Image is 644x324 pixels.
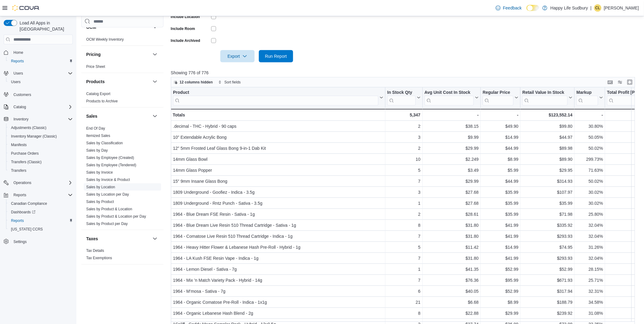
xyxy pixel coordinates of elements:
div: Markup [576,90,598,105]
p: [PERSON_NAME] [604,4,639,12]
span: Purchase Orders [11,151,39,156]
button: Keyboard shortcuts [607,79,614,86]
img: Cova [12,5,40,11]
button: Regular Price [483,90,518,105]
span: Dashboards [9,208,73,216]
div: $29.99 [424,178,478,185]
div: 1809 Underground - Rntz Punch - Sativa - 3.5g [173,200,383,207]
button: Operations [11,179,34,186]
button: Products [151,78,159,85]
button: Avg Unit Cost In Stock [424,90,478,105]
div: $52.99 [522,266,572,273]
button: Operations [1,179,75,187]
button: Product [173,90,383,105]
p: | [591,4,592,12]
button: Reports [1,191,75,199]
button: Canadian Compliance [6,199,75,208]
a: Adjustments (Classic) [9,124,49,131]
span: Sales by Invoice [86,170,113,175]
a: Feedback [493,2,524,14]
button: Adjustments (Classic) [6,123,75,132]
div: Retail Value In Stock [522,90,568,96]
div: 10 [387,156,421,163]
span: Users [11,70,73,77]
span: Manifests [9,141,73,149]
div: 1964 - Blue Dream Live Resin 510 Thread Cartridge - Sativa - 1g [173,222,383,229]
div: $95.99 [483,277,518,284]
a: Sales by Employee (Tendered) [86,163,136,167]
div: 1964 - Comatose Live Resin 510 Thread Cartridge - Indica - 1g [173,233,383,240]
div: $41.99 [483,255,518,262]
button: Export [220,50,255,62]
label: Include Location [171,14,200,19]
a: Reports [9,57,26,65]
a: Dashboards [6,208,75,216]
div: $41.35 [424,266,478,273]
span: Reports [11,191,73,199]
button: Taxes [151,235,159,242]
a: Sales by Invoice [86,170,113,175]
h3: Pricing [86,51,101,57]
div: $99.80 [522,123,572,130]
div: - [424,111,478,119]
span: Reports [13,193,26,197]
a: Price Sheet [86,64,105,69]
span: Run Report [265,53,287,59]
button: Reports [6,57,75,65]
div: $5.99 [483,167,518,174]
div: - [483,111,518,119]
a: Purchase Orders [9,150,41,157]
span: Reports [9,57,73,65]
div: OCM [81,36,164,46]
div: $44.97 [522,134,572,141]
div: $76.36 [424,277,478,284]
div: 5,347 [387,111,421,119]
a: OCM Weekly Inventory [86,37,124,42]
div: $293.93 [522,233,572,240]
div: In Stock Qty [387,90,416,96]
button: Manifests [6,141,75,149]
span: Tax Details [86,249,104,253]
a: Sales by Location [86,185,115,189]
div: 31.26% [576,244,603,251]
span: Purchase Orders [9,150,73,157]
div: Product [173,90,378,96]
div: Pricing [81,63,164,73]
div: Regular Price [483,90,513,105]
a: Sales by Product & Location [86,207,132,211]
div: .decimal - THC - Hybrid - 90 caps [173,123,383,130]
a: Home [11,49,26,56]
a: Transfers [9,167,29,174]
div: $41.99 [483,233,518,240]
div: $9.99 [424,134,478,141]
a: Sales by Invoice & Product [86,178,130,182]
div: $89.98 [522,145,572,152]
div: 1964 - Blue Dream FSE Resin - Sativa - 1g [173,211,383,218]
label: Include Room [171,26,195,31]
button: Pricing [86,51,150,57]
div: $123,552.14 [522,111,572,119]
div: $293.93 [522,255,572,262]
div: 14mm Glass Popper [173,167,383,174]
a: Tax Exemptions [86,256,112,260]
a: [US_STATE] CCRS [9,226,45,233]
h3: Taxes [86,236,98,242]
p: Showing 776 of 776 [171,70,640,76]
div: Totals [173,111,383,119]
div: $8.99 [483,156,518,163]
span: Transfers [11,168,26,173]
div: 15" 9mm Insane Glass Bong [173,178,383,185]
a: Sales by Employee (Created) [86,156,134,160]
span: Customers [11,90,73,98]
button: Products [86,79,150,85]
div: 1809 Underground - Goofiez - Indica - 3.5g [173,189,383,196]
button: Purchase Orders [6,149,75,158]
div: $29.99 [424,145,478,152]
div: 50.02% [576,178,603,185]
button: Inventory Manager (Classic) [6,132,75,141]
div: In Stock Qty [387,90,416,105]
span: Adjustments (Classic) [11,125,46,130]
button: Catalog [11,103,28,111]
span: Canadian Compliance [11,201,47,206]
